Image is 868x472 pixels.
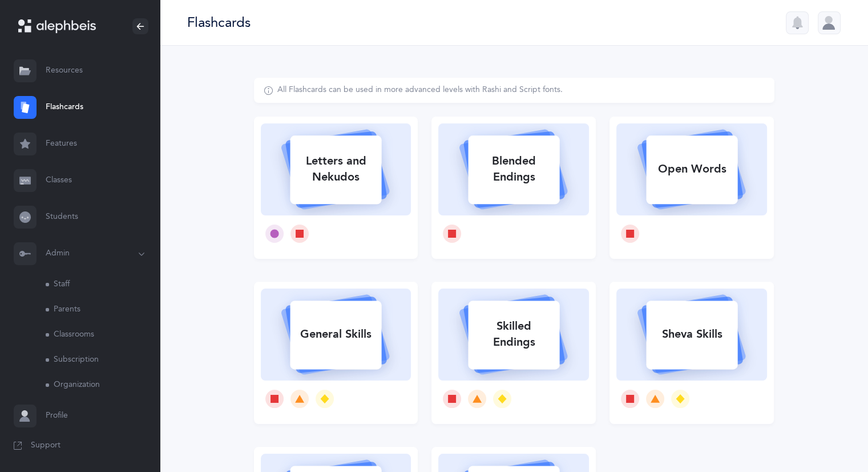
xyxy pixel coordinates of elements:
[187,13,251,32] div: Flashcards
[646,154,737,184] div: Open Words
[468,146,559,192] div: Blended Endings
[290,146,381,192] div: Letters and Nekudos
[290,319,381,349] div: General Skills
[646,319,737,349] div: Sheva Skills
[468,311,559,357] div: Skilled Endings
[46,373,160,398] a: Organization
[46,297,160,322] a: Parents
[31,440,60,451] span: Support
[277,85,563,96] div: All Flashcards can be used in more advanced levels with Rashi and Script fonts.
[46,272,160,297] a: Staff
[46,347,160,373] a: Subscription
[46,322,160,347] a: Classrooms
